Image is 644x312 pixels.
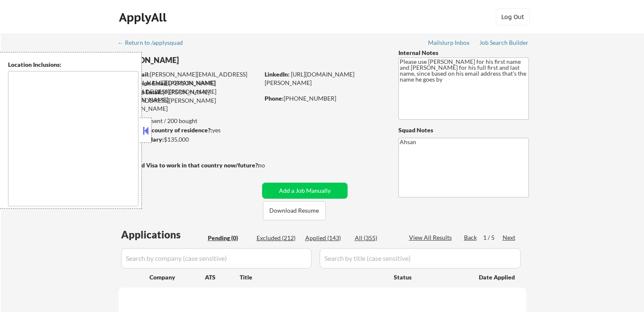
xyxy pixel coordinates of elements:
[305,234,348,242] div: Applied (143)
[118,135,259,144] div: $135,000
[119,161,260,169] strong: Will need Visa to work in that country now/future?:
[265,95,284,102] strong: Phone:
[121,230,205,240] div: Applications
[121,248,312,268] input: Search by company (case sensitive)
[258,161,282,170] div: no
[119,88,259,113] div: [PERSON_NAME][EMAIL_ADDRESS][PERSON_NAME][DOMAIN_NAME]
[240,273,386,282] div: Title
[118,40,191,46] div: ← Return to /applysquad
[428,39,470,48] a: Mailslurp Inbox
[149,273,205,282] div: Company
[503,233,516,242] div: Next
[394,269,467,285] div: Status
[398,126,529,134] div: Squad Notes
[496,8,530,25] button: Log Out
[265,94,384,103] div: [PHONE_NUMBER]
[119,10,169,25] div: ApplyAll
[118,126,212,134] strong: Can work in country of residence?:
[409,233,454,242] div: View All Results
[118,126,257,134] div: yes
[483,233,503,242] div: 1 / 5
[428,40,470,46] div: Mailslurp Inbox
[479,273,516,282] div: Date Applied
[205,273,240,282] div: ATS
[479,40,529,46] div: Job Search Builder
[118,39,191,48] a: ← Return to /applysquad
[208,234,250,242] div: Pending (0)
[257,234,299,242] div: Excluded (212)
[320,248,521,268] input: Search by title (case sensitive)
[398,49,529,57] div: Internal Notes
[464,233,478,242] div: Back
[118,117,259,125] div: 143 sent / 200 bought
[262,183,348,199] button: Add a Job Manually
[119,55,293,66] div: [PERSON_NAME]
[263,201,326,220] button: Download Resume
[119,70,259,87] div: [PERSON_NAME][EMAIL_ADDRESS][PERSON_NAME][DOMAIN_NAME]
[265,71,354,86] a: [URL][DOMAIN_NAME][PERSON_NAME]
[265,71,290,78] strong: LinkedIn:
[355,234,397,242] div: All (355)
[8,60,138,69] div: Location Inclusions:
[119,79,259,104] div: [PERSON_NAME][EMAIL_ADDRESS][PERSON_NAME][DOMAIN_NAME]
